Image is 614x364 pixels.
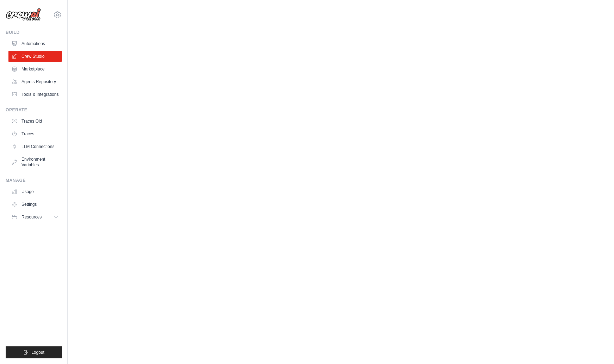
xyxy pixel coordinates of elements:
div: Operate [6,107,62,113]
a: Environment Variables [8,154,62,171]
a: Automations [8,38,62,49]
button: Logout [6,346,62,358]
img: Logo [6,8,41,21]
a: LLM Connections [8,141,62,152]
span: Resources [22,214,42,220]
a: Traces Old [8,116,62,127]
span: Logout [31,350,44,355]
a: Settings [8,199,62,210]
div: Manage [6,178,62,183]
div: Build [6,30,62,35]
a: Marketplace [8,63,62,75]
a: Usage [8,186,62,197]
a: Crew Studio [8,51,62,62]
a: Agents Repository [8,76,62,87]
a: Tools & Integrations [8,89,62,100]
a: Traces [8,128,62,140]
button: Resources [8,211,62,223]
